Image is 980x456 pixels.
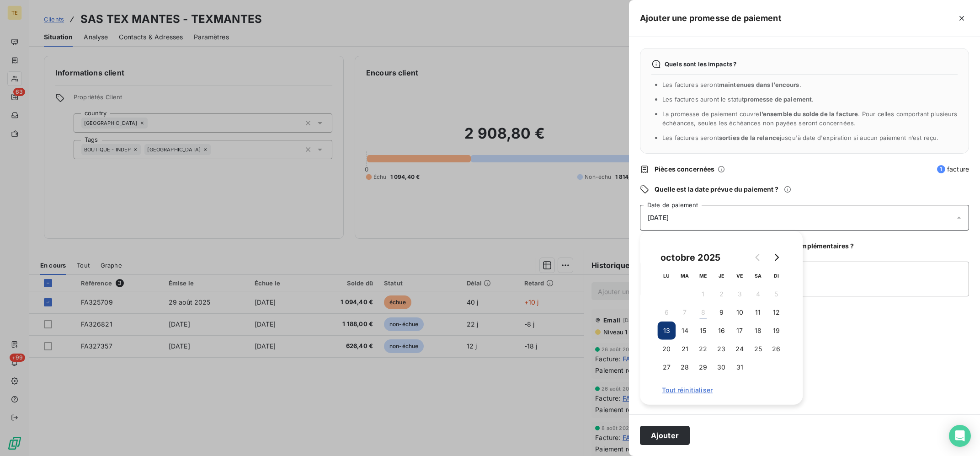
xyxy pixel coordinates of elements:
[657,303,676,322] button: 6
[676,303,694,322] button: 7
[749,303,767,322] button: 11
[767,285,785,303] button: 5
[694,285,712,303] button: 1
[657,250,724,265] div: octobre 2025
[730,303,749,322] button: 10
[662,386,781,394] span: Tout réinitialiser
[730,358,749,376] button: 31
[730,322,749,340] button: 17
[744,96,812,103] span: promesse de paiement
[662,134,938,141] span: Les factures seront jusqu'à date d'expiration si aucun paiement n’est reçu.
[749,267,767,285] th: samedi
[767,267,785,285] th: dimanche
[712,340,730,358] button: 23
[749,248,767,267] button: Go to previous month
[767,303,785,322] button: 12
[712,322,730,340] button: 16
[712,285,730,303] button: 2
[694,340,712,358] button: 22
[730,285,749,303] button: 3
[657,322,676,340] button: 13
[676,322,694,340] button: 14
[662,81,801,88] span: Les factures seront .
[767,248,785,267] button: Go to next month
[676,267,694,285] th: mardi
[648,214,669,221] span: [DATE]
[640,12,782,25] h5: Ajouter une promesse de paiement
[655,185,778,194] span: Quelle est la date prévue du paiement ?
[937,165,969,174] span: facture
[730,267,749,285] th: vendredi
[749,285,767,303] button: 4
[662,96,814,103] span: Les factures auront le statut .
[665,60,737,68] span: Quels sont les impacts ?
[767,322,785,340] button: 19
[676,340,694,358] button: 21
[760,110,858,118] span: l’ensemble du solde de la facture
[719,81,799,88] span: maintenues dans l’encours
[937,165,945,173] span: 1
[767,340,785,358] button: 26
[655,165,715,174] span: Pièces concernées
[749,340,767,358] button: 25
[657,340,676,358] button: 20
[712,267,730,285] th: jeudi
[694,303,712,322] button: 8
[662,110,958,127] span: La promesse de paiement couvre . Pour celles comportant plusieurs échéances, seules les échéances...
[712,303,730,322] button: 9
[694,358,712,376] button: 29
[712,358,730,376] button: 30
[640,426,690,445] button: Ajouter
[719,134,780,141] span: sorties de la relance
[657,358,676,376] button: 27
[694,267,712,285] th: mercredi
[694,322,712,340] button: 15
[657,267,676,285] th: lundi
[676,358,694,376] button: 28
[730,340,749,358] button: 24
[749,322,767,340] button: 18
[949,425,971,447] div: Open Intercom Messenger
